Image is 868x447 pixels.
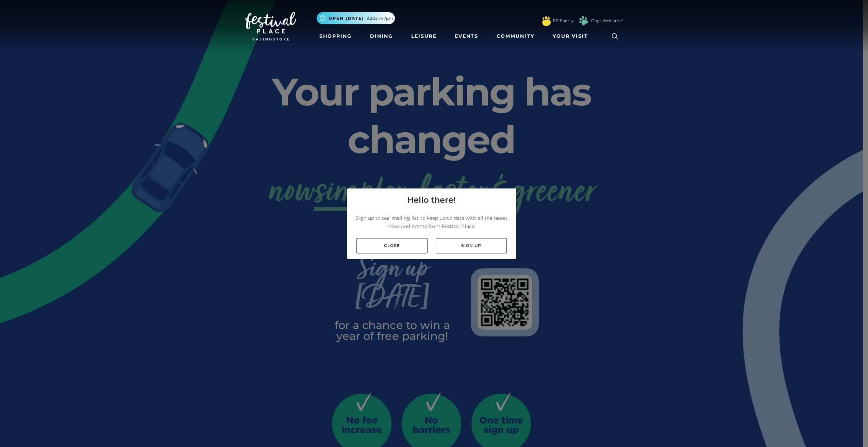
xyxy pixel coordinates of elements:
a: Community [494,30,537,43]
span: Open [DATE] [329,15,364,21]
a: Sign up [436,238,507,253]
a: Dining [367,30,396,43]
span: 9.30am-7pm [367,15,393,21]
a: Dogs Welcome! [591,18,623,24]
button: Open [DATE] 9.30am-7pm [317,12,395,24]
a: FP Family [553,18,573,24]
h4: Hello there! [407,194,456,206]
a: Events [452,30,481,43]
a: Your Visit [550,30,594,43]
img: Festival Place Logo [245,12,296,40]
p: Sign up to our mailing list to keep up to date with all the latest news and events from Festival ... [352,214,511,230]
a: Close [356,238,428,253]
a: Shopping [317,30,354,43]
span: Your Visit [553,33,588,40]
a: Leisure [408,30,439,43]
